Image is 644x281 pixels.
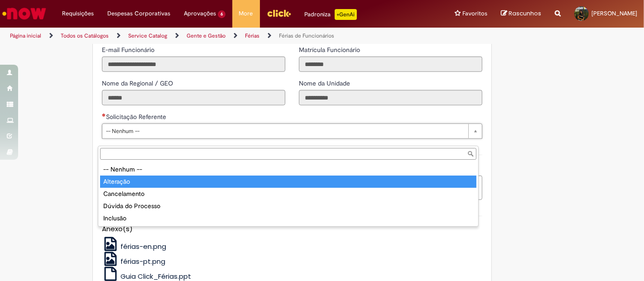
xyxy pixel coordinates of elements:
[100,212,476,224] div: Inclusão
[98,162,478,226] ul: Solicitação Referente
[100,200,476,212] div: Dúvida do Processo
[100,176,476,188] div: Alteração
[100,163,476,176] div: -- Nenhum --
[100,188,476,200] div: Cancelamento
